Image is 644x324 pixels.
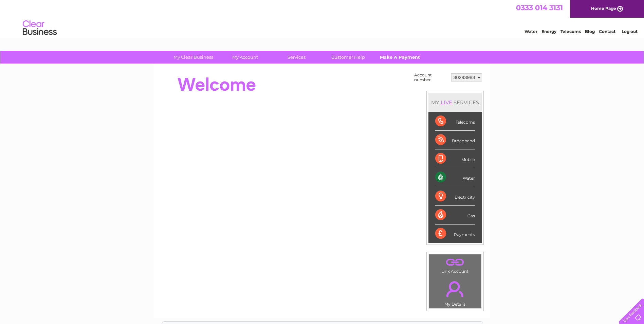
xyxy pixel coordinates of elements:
div: LIVE [439,99,454,106]
a: Blog [585,29,595,34]
td: Link Account [429,254,481,275]
a: Contact [599,29,615,34]
a: My Clear Business [165,51,221,64]
div: Telecoms [435,112,475,131]
div: Mobile [435,149,475,168]
div: Electricity [435,187,475,206]
a: Make A Payment [372,51,428,64]
a: Customer Help [320,51,376,64]
td: Account number [412,71,449,84]
a: 0333 014 3131 [516,3,563,12]
div: Gas [435,206,475,224]
a: Water [525,29,537,34]
a: Telecoms [560,29,581,34]
a: . [431,256,479,268]
a: Log out [622,29,638,34]
div: Payments [435,224,475,243]
a: Services [269,51,325,64]
div: MY SERVICES [428,93,482,112]
a: Energy [541,29,556,34]
a: My Account [217,51,273,64]
div: Water [435,168,475,187]
div: Broadband [435,131,475,149]
td: My Details [429,275,481,309]
a: . [431,277,479,301]
div: Clear Business is a trading name of Verastar Limited (registered in [GEOGRAPHIC_DATA] No. 3667643... [162,4,483,33]
img: logo.png [22,18,57,38]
